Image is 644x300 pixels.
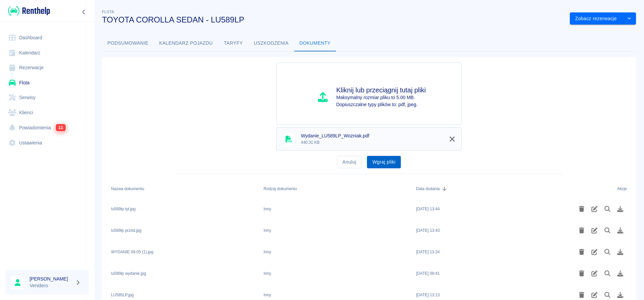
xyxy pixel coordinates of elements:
[337,156,362,168] button: Anuluj
[301,139,445,145] p: 440.31 KB
[416,292,440,298] div: 26 sie 2024, 13:13
[336,86,426,94] h4: Kliknij lub przeciągnij tutaj pliki
[444,132,460,146] button: Usuń z kolejki
[56,124,66,131] span: 11
[336,94,426,101] p: Maksymalny rozmiar pliku to 5.00 MB.
[416,270,440,276] div: 26 wrz 2024, 09:41
[8,5,50,16] img: Renthelp logo
[102,35,154,51] button: Podsumowanie
[294,35,336,51] button: Dokumenty
[617,179,627,198] div: Akcje
[102,10,114,14] span: Flota
[108,179,260,198] div: Nazwa dokumentu
[264,249,271,255] div: Inny
[5,75,89,90] a: Flota
[614,225,627,236] button: Pobierz plik
[570,12,623,25] button: Zobacz rezerwacje
[5,60,89,75] a: Rezerwacje
[5,30,89,45] a: Dashboard
[614,246,627,258] button: Pobierz plik
[5,120,89,135] a: Powiadomienia11
[575,246,588,258] button: Usuń plik
[367,156,401,168] button: Wgraj pliki
[413,179,565,198] div: Data dodania
[416,249,440,255] div: 9 maj 2025, 13:24
[614,203,627,215] button: Pobierz plik
[154,35,218,51] button: Kalendarz pojazdu
[588,203,601,215] button: Edytuj rodzaj dokumentu
[440,184,449,194] button: Sort
[218,35,249,51] button: Taryfy
[416,206,440,212] div: 26 cze 2025, 13:44
[111,227,142,233] div: lu589lp przód.jpg
[5,5,50,16] a: Renthelp logo
[601,268,614,279] button: Podgląd pliku
[111,206,136,212] div: lu589lp tył.jpg
[601,203,614,215] button: Podgląd pliku
[5,45,89,60] a: Kalendarz
[5,90,89,105] a: Serwisy
[588,225,601,236] button: Edytuj rodzaj dokumentu
[264,179,297,198] div: Rodzaj dokumentu
[264,227,271,233] div: Inny
[30,282,72,289] p: Venidero
[614,268,627,279] button: Pobierz plik
[416,227,440,233] div: 26 cze 2025, 13:43
[264,206,271,212] div: Inny
[111,249,153,255] div: WYDANIE 09.05 (1).jpg
[575,225,588,236] button: Usuń plik
[5,105,89,120] a: Klienci
[588,268,601,279] button: Edytuj rodzaj dokumentu
[575,268,588,279] button: Usuń plik
[601,246,614,258] button: Podgląd pliku
[264,270,271,276] div: Inny
[249,35,294,51] button: Uszkodzenia
[301,132,445,139] span: Wydanie_LU589LP_Wozniak.pdf
[260,179,413,198] div: Rodzaj dokumentu
[111,292,133,298] div: LU585LP.jpg
[5,135,89,151] a: Ustawienia
[111,270,146,276] div: lu589lp wydanie.jpg
[565,179,630,198] div: Akcje
[588,246,601,258] button: Edytuj rodzaj dokumentu
[111,179,144,198] div: Nazwa dokumentu
[601,225,614,236] button: Podgląd pliku
[102,15,565,25] h3: TOYOTA COROLLA SEDAN - LU589LP
[79,8,89,16] button: Zwiń nawigację
[416,179,440,198] div: Data dodania
[575,203,588,215] button: Usuń plik
[336,101,426,108] p: Dopiuszczalne typy plików to: pdf, jpeg.
[30,275,72,282] h6: [PERSON_NAME]
[264,292,271,298] div: Inny
[623,12,636,25] button: drop-down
